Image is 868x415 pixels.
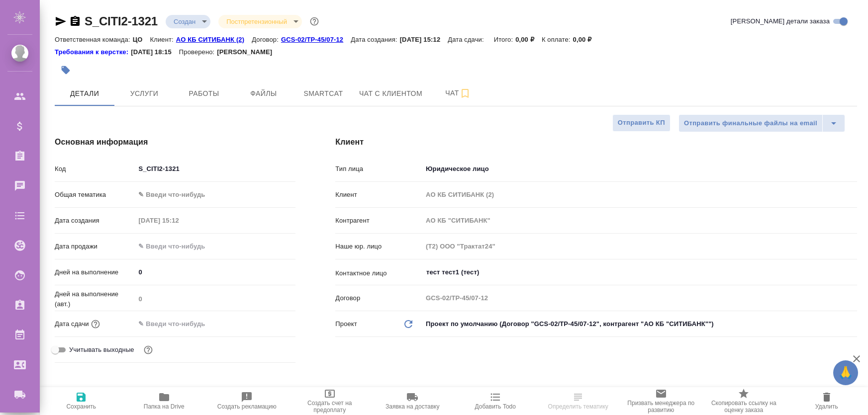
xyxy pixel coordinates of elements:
[55,15,67,27] button: Скопировать ссылку для ЯМессенджера
[240,87,288,100] span: Файлы
[55,59,77,81] button: Добавить тэг
[475,403,516,410] span: Добавить Todo
[684,118,817,129] span: Отправить финальные файлы на email
[335,268,422,278] p: Контактное лицо
[459,87,471,99] svg: Подписаться
[422,213,857,228] input: Пустое поле
[573,36,599,43] p: 0,00 ₽
[55,36,133,43] p: Ответственная команда:
[335,242,422,251] p: Наше юр. лицо
[69,15,81,27] button: Скопировать ссылку
[620,387,703,415] button: Призвать менеджера по развитию
[852,271,854,273] button: Open
[612,114,671,132] button: Отправить КП
[335,190,422,200] p: Клиент
[299,87,347,100] span: Smartcat
[335,387,857,399] h4: Ответственные
[422,161,857,177] div: Юридическое лицо
[69,345,134,355] span: Учитывать выходные
[55,47,131,57] div: Нажми, чтобы открыть папку с инструкцией
[61,87,108,100] span: Детали
[176,36,252,43] p: АО КБ СИТИБАНК (2)
[252,36,281,43] p: Договор:
[55,289,135,309] p: Дней на выполнение (авт.)
[176,35,252,43] a: АО КБ СИТИБАНК (2)
[223,17,290,26] button: Постпретензионный
[335,319,357,329] p: Проект
[335,136,857,148] h4: Клиент
[371,387,454,415] button: Заявка на доставку
[131,47,179,57] p: [DATE] 18:15
[548,403,608,410] span: Определить тематику
[448,36,486,43] p: Дата сдачи:
[837,362,854,383] span: 🙏
[515,36,542,43] p: 0,00 ₽
[135,239,222,253] input: ✎ Введи что-нибудь
[135,213,222,228] input: Пустое поле
[55,242,135,251] p: Дата продажи
[135,317,222,331] input: ✎ Введи что-нибудь
[335,293,422,303] p: Договор
[40,387,123,415] button: Сохранить
[422,239,857,253] input: Пустое поле
[618,117,665,129] span: Отправить КП
[335,216,422,226] p: Контрагент
[289,387,372,415] button: Создать счет на предоплату
[217,403,277,410] span: Создать рекламацию
[833,360,858,385] button: 🙏
[66,403,96,410] span: Сохранить
[678,114,823,132] button: Отправить финальные файлы на email
[55,190,135,200] p: Общая тематика
[85,14,158,28] a: S_CITI2-1321
[422,291,857,305] input: Пустое поле
[135,265,295,279] input: ✎ Введи что-нибудь
[138,190,284,200] div: ✎ Введи что-нибудь
[55,216,135,226] p: Дата создания
[537,387,620,415] button: Определить тематику
[454,387,537,415] button: Добавить Todo
[171,17,198,26] button: Создан
[702,387,785,415] button: Скопировать ссылку на оценку заказа
[678,114,845,132] div: split button
[351,36,399,43] p: Дата создания:
[55,267,135,277] p: Дней на выполнение
[294,400,366,414] span: Создать счет на предоплату
[135,186,295,203] div: ✎ Введи что-нибудь
[180,87,228,100] span: Работы
[120,87,168,100] span: Услуги
[386,403,439,410] span: Заявка на доставку
[815,403,838,410] span: Удалить
[179,47,217,57] p: Проверено:
[434,87,482,99] span: Чат
[144,403,185,410] span: Папка на Drive
[123,387,206,415] button: Папка на Drive
[142,343,155,356] button: Выбери, если сб и вс нужно считать рабочими днями для выполнения заказа.
[359,87,422,100] span: Чат с клиентом
[150,36,176,43] p: Клиент:
[335,164,422,174] p: Тип лица
[422,187,857,202] input: Пустое поле
[133,36,150,43] p: ЦО
[217,47,280,57] p: [PERSON_NAME]
[281,36,351,43] p: GCS-02/TP-45/07-12
[422,316,857,332] div: Проект по умолчанию (Договор "GCS-02/TP-45/07-12", контрагент "АО КБ "СИТИБАНК"")
[89,318,102,331] button: Если добавить услуги и заполнить их объемом, то дата рассчитается автоматически
[55,164,135,174] p: Код
[308,15,321,28] button: Доп статусы указывают на важность/срочность заказа
[166,15,210,28] div: Создан
[135,292,295,306] input: Пустое поле
[135,162,295,176] input: ✎ Введи что-нибудь
[708,400,779,414] span: Скопировать ссылку на оценку заказа
[281,35,351,43] a: GCS-02/TP-45/07-12
[55,136,295,148] h4: Основная информация
[400,36,448,43] p: [DATE] 15:12
[55,47,131,57] a: Требования к верстке:
[55,319,89,329] p: Дата сдачи
[494,36,515,43] p: Итого:
[205,387,289,415] button: Создать рекламацию
[218,15,302,28] div: Создан
[542,36,573,43] p: К оплате:
[626,400,697,414] span: Призвать менеджера по развитию
[731,16,830,26] span: [PERSON_NAME] детали заказа
[55,387,295,399] h4: Дополнительно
